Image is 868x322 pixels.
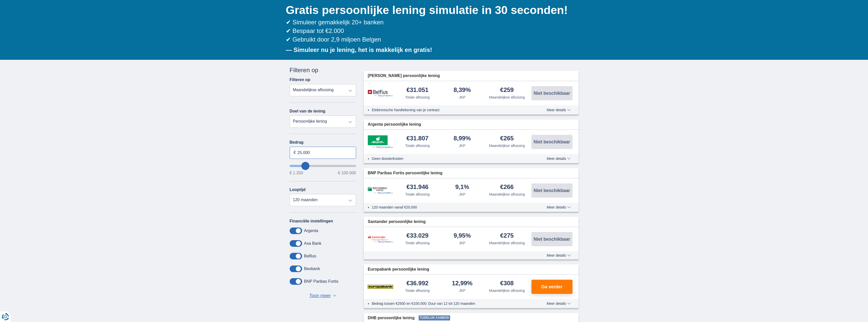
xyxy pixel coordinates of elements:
div: 8,39% [454,87,471,94]
div: 8,99% [454,135,471,142]
div: €266 [500,184,514,191]
span: € 1.250 [290,171,303,175]
input: wantToBorrow [290,165,356,167]
div: Totale aflossing [405,143,430,148]
label: Beobank [304,267,320,271]
div: €33.029 [407,233,429,239]
div: Maandelijkse aflossing [489,288,525,293]
span: Niet beschikbaar [533,237,570,241]
div: 9,1% [455,184,469,191]
div: Maandelijkse aflossing [489,95,525,100]
span: Santander persoonlijke lening [368,219,426,225]
button: Meer details [543,108,574,112]
label: Axa Bank [304,241,321,246]
span: € [294,150,296,156]
span: Tijdelijk aanbod [419,315,450,320]
span: BNP Paribas Fortis persoonlijke lening [368,170,442,176]
div: €275 [500,233,514,239]
div: Maandelijkse aflossing [489,192,525,197]
button: Niet beschikbaar [531,135,572,149]
span: Ga verder [541,285,562,289]
li: Bedrag tussen €2500 en €100.000; Duur van 12 tot 120 maanden [372,301,528,306]
div: Totale aflossing [405,288,430,293]
span: Niet beschikbaar [533,140,570,144]
div: Maandelijkse aflossing [489,240,525,245]
div: JKP [459,240,466,245]
div: 12,99% [452,280,472,287]
div: €31.807 [407,135,429,142]
span: Niet beschikbaar [533,91,570,96]
div: Filteren op [290,66,356,74]
span: Europabank persoonlijke lening [368,267,429,272]
span: Meer details [547,254,570,257]
b: — Simuleer nu je lening, het is makkelijk en gratis! [286,46,432,53]
div: €31.051 [407,87,429,94]
div: Totale aflossing [405,95,430,100]
label: Bedrag [290,140,356,145]
img: product.pl.alt Europabank [368,280,393,293]
div: JKP [459,95,466,100]
span: [PERSON_NAME] persoonlijke lening [368,73,440,79]
span: Meer details [547,157,570,160]
span: Niet beschikbaar [533,188,570,193]
button: Meer details [543,205,574,209]
div: JKP [459,288,466,293]
img: product.pl.alt Belfius [368,90,393,97]
div: 9,95% [454,233,471,239]
span: € 100.000 [338,171,356,175]
span: Meer details [547,108,570,112]
img: product.pl.alt Santander [368,235,393,243]
img: product.pl.alt BNP Paribas Fortis [368,187,393,194]
div: €31.946 [407,184,429,191]
button: Niet beschikbaar [531,183,572,198]
span: DHB persoonlijke lening [368,315,415,321]
button: Meer details [543,301,574,306]
div: €265 [500,135,514,142]
span: Meer details [547,205,570,209]
label: Belfius [304,254,316,258]
button: Meer details [543,157,574,161]
img: product.pl.alt Argenta [368,135,393,148]
label: Filteren op [290,78,310,82]
div: Totale aflossing [405,192,430,197]
span: Meer details [547,302,570,305]
label: Looptijd [290,187,306,192]
label: Doel van de lening [290,109,325,113]
div: Totale aflossing [405,240,430,245]
span: Argenta persoonlijke lening [368,122,421,127]
button: Toon meer ▼ [308,292,338,299]
li: 120 maanden vanaf €20.000 [372,205,528,210]
button: Meer details [543,253,574,257]
div: Maandelijkse aflossing [489,143,525,148]
label: Financiële instellingen [290,219,333,223]
li: Geen dossierkosten [372,156,528,161]
li: Elektronische handtekening van je contract [372,107,528,112]
label: BNP Paribas Fortis [304,279,339,284]
button: Ga verder [531,280,572,294]
button: Niet beschikbaar [531,232,572,246]
span: ▼ [333,295,336,297]
button: Niet beschikbaar [531,86,572,100]
div: €36.992 [407,280,429,287]
div: ✔ Simuleer gemakkelijk 20+ banken ✔ Bespaar tot €2.000 ✔ Gebruikt door 2,9 miljoen Belgen [286,18,579,44]
h1: Gratis persoonlijke lening simulatie in 30 seconden! [286,2,579,18]
div: €259 [500,87,514,94]
label: Argenta [304,229,318,233]
div: JKP [459,192,466,197]
div: JKP [459,143,466,148]
span: Toon meer [309,293,331,299]
div: €308 [500,280,514,287]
